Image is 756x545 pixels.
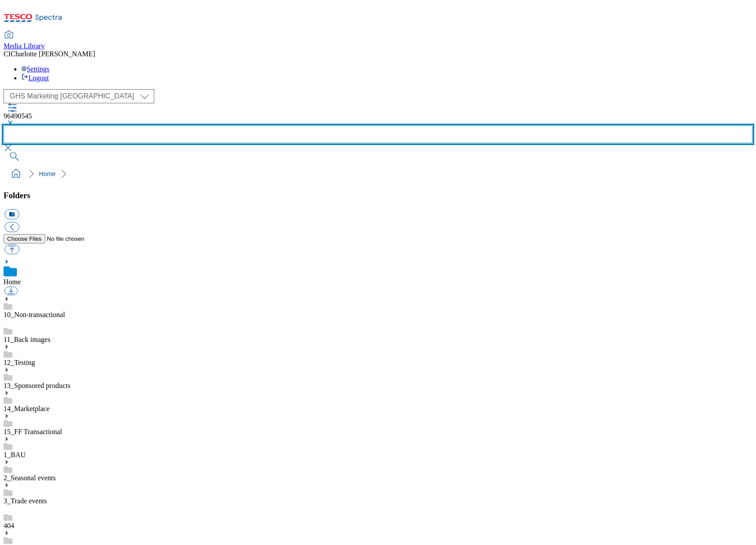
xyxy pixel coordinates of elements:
[4,31,45,50] a: Media Library
[11,50,95,58] span: Charlotte [PERSON_NAME]
[4,428,62,435] a: 15_FF Transactional
[4,382,71,389] a: 13_Sponsored products
[39,170,55,177] a: Home
[4,191,752,200] h3: Folders
[4,42,45,50] span: Media Library
[4,497,47,505] a: 3_Trade events
[4,359,35,366] a: 12_Testing
[9,167,23,181] a: home
[4,405,50,412] a: 14_Marketplace
[4,311,65,318] a: 10_Non-transactional
[21,74,49,82] a: Logout
[4,278,21,286] a: Home
[4,474,56,482] a: 2_Seasonal events
[4,451,26,459] a: 1_BAU
[4,165,752,182] nav: breadcrumb
[21,65,50,73] a: Settings
[4,522,14,529] a: 404
[4,336,51,343] a: 11_Back images
[4,112,32,120] span: 96490545
[4,50,11,58] span: CI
